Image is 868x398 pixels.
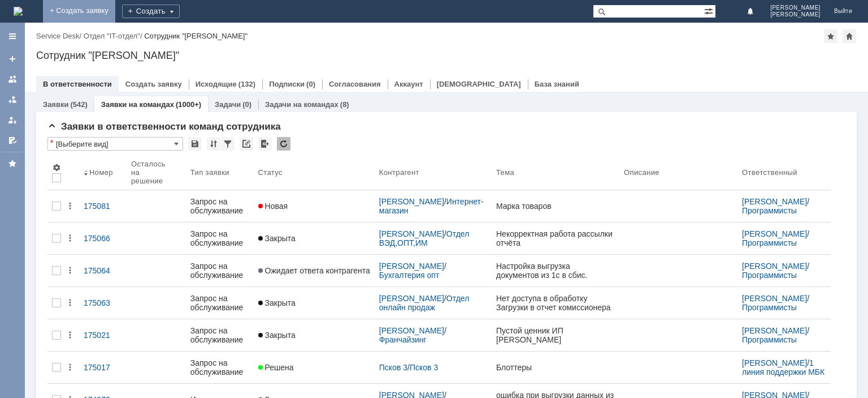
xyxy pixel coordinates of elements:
[254,259,375,282] a: Ожидает ответа контрагента
[3,131,21,149] a: Мои согласования
[742,335,797,344] a: Программисты
[43,80,112,88] a: В ответственности
[824,29,837,43] div: Добавить в избранное
[254,195,375,217] a: Новая
[742,229,826,247] div: /
[254,356,375,379] a: Решена
[379,229,471,247] a: Отдел ВЭД,ОПТ,ИМ
[36,32,80,40] a: Service Desk
[742,303,797,312] a: Программисты
[742,358,826,376] div: /
[254,292,375,314] a: Закрыта
[496,202,615,211] div: Марка товаров
[258,363,294,372] span: Решена
[84,32,144,40] div: /
[379,294,444,303] a: [PERSON_NAME]
[186,352,254,383] a: Запрос на обслуживание
[66,266,75,275] div: Действия
[379,363,487,372] div: /
[742,271,797,280] a: Программисты
[265,100,338,109] a: Задачи на командах
[254,324,375,346] a: Закрыта
[379,229,487,247] div: /
[127,155,186,190] th: Осталось на решение
[3,70,21,88] a: Заявки на командах
[742,262,826,280] div: /
[3,91,21,109] a: Заявки в моей ответственности
[496,229,615,247] div: Некорректная работа рассылки отчёта
[186,155,254,190] th: Тип заявки
[394,80,423,88] a: Аккаунт
[79,324,127,346] a: 175021
[101,100,174,109] a: Заявки на командах
[131,160,172,185] div: Осталось на решение
[79,155,127,190] th: Номер
[379,168,419,177] div: Контрагент
[254,155,375,190] th: Статус
[238,80,255,88] div: (132)
[84,266,122,275] div: 175064
[186,255,254,286] a: Запрос на обслуживание
[254,227,375,250] a: Закрыта
[190,229,249,247] div: Запрос на обслуживание
[196,80,237,88] a: Исходящие
[492,222,619,254] a: Некорректная работа рассылки отчёта
[742,168,797,177] div: Ответственный
[186,287,254,319] a: Запрос на обслуживание
[190,197,249,215] div: Запрос на обслуживание
[190,262,249,280] div: Запрос на обслуживание
[125,80,182,88] a: Создать заявку
[207,137,220,151] div: Сортировка...
[277,137,290,151] div: Обновлять список
[186,190,254,222] a: Запрос на обслуживание
[379,197,444,206] a: [PERSON_NAME]
[215,100,241,109] a: Задачи
[379,294,471,312] a: Отдел онлайн продаж
[36,50,857,61] div: Сотрудник "[PERSON_NAME]"
[742,294,826,312] div: /
[66,331,75,340] div: Действия
[14,7,23,16] img: logo
[379,229,444,238] a: [PERSON_NAME]
[50,139,53,147] div: Настройки списка отличаются от сохраненных в виде
[258,234,296,243] span: Закрыта
[66,298,75,307] div: Действия
[379,271,440,280] a: Бухгалтерия опт
[84,331,122,340] div: 175021
[410,363,438,372] a: Псков 3
[742,197,826,215] div: /
[79,195,127,217] a: 175081
[306,80,315,88] div: (0)
[122,5,180,18] div: Создать
[496,262,615,280] div: Настройка выгрузка документов из 1с в сбис.
[144,32,248,40] div: Сотрудник "[PERSON_NAME]"
[379,262,444,271] a: [PERSON_NAME]
[79,259,127,282] a: 175064
[742,206,797,215] a: Программисты
[742,262,807,271] a: [PERSON_NAME]
[79,227,127,250] a: 175066
[737,155,831,190] th: Ответственный
[66,202,75,211] div: Действия
[379,326,444,335] a: [PERSON_NAME]
[14,7,23,16] a: Перейти на домашнюю страницу
[379,197,487,215] div: /
[3,111,21,129] a: Мои заявки
[190,326,249,344] div: Запрос на обслуживание
[535,80,579,88] a: База знаний
[492,155,619,190] th: Тема
[66,363,75,372] div: Действия
[79,292,127,314] a: 175063
[258,298,296,307] span: Закрыта
[770,5,821,11] span: [PERSON_NAME]
[258,168,283,177] div: Статус
[742,197,807,206] a: [PERSON_NAME]
[186,319,254,351] a: Запрос на обслуживание
[188,137,202,151] div: Сохранить вид
[742,294,807,303] a: [PERSON_NAME]
[329,80,381,88] a: Согласования
[3,50,21,68] a: Создать заявку
[190,168,229,177] div: Тип заявки
[89,168,113,177] div: Номер
[843,29,856,43] div: Сделать домашней страницей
